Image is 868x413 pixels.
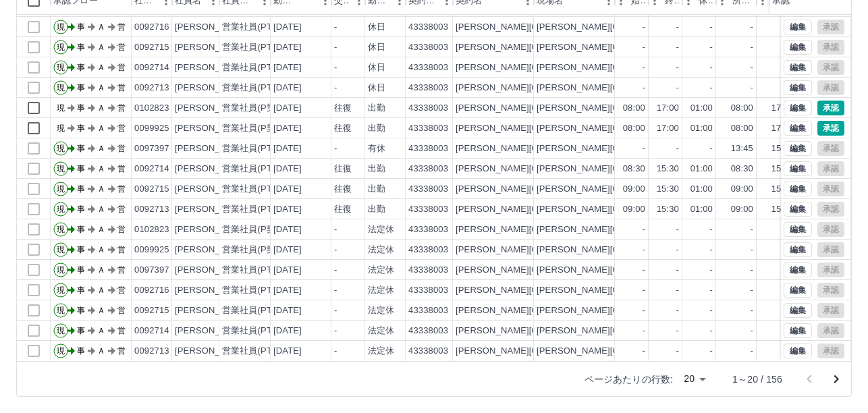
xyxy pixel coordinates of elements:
div: [PERSON_NAME][GEOGRAPHIC_DATA]立[PERSON_NAME]小学校 [537,122,812,135]
text: 現 [57,43,65,52]
div: - [751,61,753,74]
div: 15:30 [657,183,679,196]
div: 43338003 [408,122,448,135]
div: 往復 [334,122,352,135]
button: 編集 [784,242,812,257]
button: 承認 [817,101,844,115]
div: - [676,142,679,155]
div: [PERSON_NAME] [175,41,248,54]
div: 09:00 [623,183,645,196]
text: Ａ [97,164,105,173]
div: [DATE] [273,203,302,216]
div: 営業社員(PT契約) [222,163,293,175]
div: 43338003 [408,264,448,277]
div: [PERSON_NAME][GEOGRAPHIC_DATA]立[PERSON_NAME]小学校 [537,203,812,216]
div: 01:00 [690,122,713,135]
div: - [643,21,645,34]
div: - [334,264,337,277]
div: 08:00 [731,102,753,115]
div: - [710,21,713,34]
div: 43338003 [408,142,448,155]
text: 営 [117,164,126,173]
div: [PERSON_NAME][GEOGRAPHIC_DATA] [456,183,622,196]
div: [PERSON_NAME][GEOGRAPHIC_DATA] [456,264,622,277]
text: 事 [77,265,85,275]
text: 営 [117,184,126,194]
text: 営 [117,225,126,234]
text: 事 [77,83,85,92]
div: 営業社員(PT契約) [222,264,293,277]
text: 営 [117,103,126,113]
div: 0099925 [134,244,169,256]
div: 営業社員(P契約) [222,244,288,256]
div: 営業社員(PT契約) [222,61,293,74]
div: [PERSON_NAME][GEOGRAPHIC_DATA]立[PERSON_NAME]小学校 [537,41,812,54]
div: 法定休 [368,223,394,236]
div: 08:30 [731,163,753,175]
div: 出勤 [368,183,385,196]
div: 休日 [368,21,385,34]
div: 01:00 [690,203,713,216]
div: - [334,82,337,94]
div: 43338003 [408,21,448,34]
div: [PERSON_NAME] [175,122,248,135]
div: [PERSON_NAME][GEOGRAPHIC_DATA] [456,223,622,236]
div: [PERSON_NAME][GEOGRAPHIC_DATA] [456,163,622,175]
div: - [334,142,337,155]
text: 事 [77,164,85,173]
div: - [710,223,713,236]
div: - [710,264,713,277]
button: 編集 [784,283,812,298]
text: 営 [117,123,126,133]
button: 承認 [817,121,844,136]
div: 往復 [334,102,352,115]
text: Ａ [97,83,105,92]
div: - [710,41,713,54]
text: 現 [57,225,65,234]
text: 営 [117,63,126,72]
text: 事 [77,184,85,194]
div: - [710,142,713,155]
div: 0092715 [134,41,169,54]
text: 現 [57,103,65,113]
div: 営業社員(PT契約) [222,142,293,155]
div: 17:00 [657,102,679,115]
text: 現 [57,265,65,275]
div: [PERSON_NAME][GEOGRAPHIC_DATA]立[PERSON_NAME]小学校 [537,102,812,115]
div: - [751,264,753,277]
div: 法定休 [368,244,394,256]
text: 事 [77,144,85,153]
div: [DATE] [273,223,302,236]
div: 43338003 [408,163,448,175]
div: [PERSON_NAME][GEOGRAPHIC_DATA]立[PERSON_NAME]小学校 [537,183,812,196]
text: 現 [57,63,65,72]
div: 17:00 [657,122,679,135]
div: [PERSON_NAME][GEOGRAPHIC_DATA] [456,122,622,135]
button: 編集 [784,303,812,318]
button: 編集 [784,263,812,277]
text: Ａ [97,22,105,32]
div: 出勤 [368,102,385,115]
div: [PERSON_NAME][GEOGRAPHIC_DATA] [456,284,622,297]
div: 営業社員(PT契約) [222,183,293,196]
div: 43338003 [408,244,448,256]
div: 15:30 [771,203,794,216]
div: [PERSON_NAME] [175,102,248,115]
text: 現 [57,144,65,153]
div: 15:30 [771,163,794,175]
div: [PERSON_NAME][GEOGRAPHIC_DATA]立[PERSON_NAME]小学校 [537,223,812,236]
text: 営 [117,245,126,254]
div: 往復 [334,183,352,196]
div: [PERSON_NAME][GEOGRAPHIC_DATA] [456,82,622,94]
button: 編集 [784,101,812,115]
div: - [676,61,679,74]
div: [PERSON_NAME] [175,284,248,297]
div: 0099925 [134,122,169,135]
div: [PERSON_NAME] [175,142,248,155]
button: 編集 [784,80,812,95]
div: - [676,41,679,54]
text: 営 [117,22,126,32]
div: 15:30 [657,163,679,175]
div: - [676,21,679,34]
div: [DATE] [273,163,302,175]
